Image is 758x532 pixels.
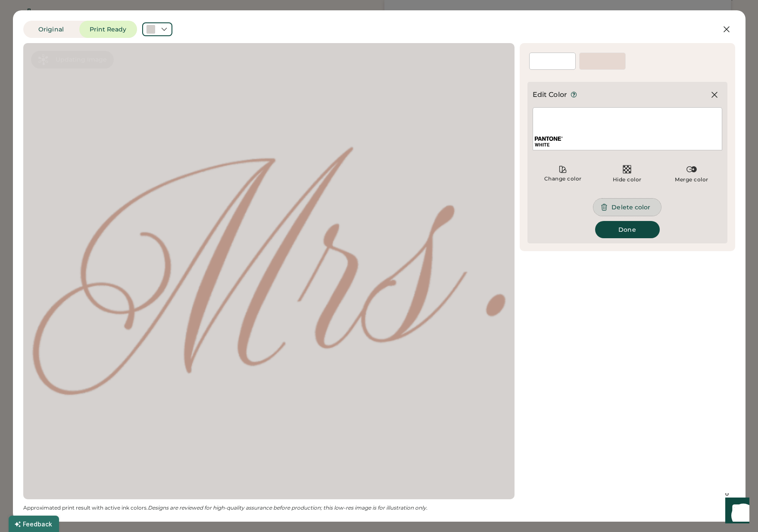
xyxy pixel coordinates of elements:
div: Change color [544,175,582,182]
div: WHITE [535,142,720,148]
div: Merge color [675,176,708,183]
div: Edit Color [533,90,568,100]
button: Done [595,221,660,238]
div: Hide color [613,176,642,183]
iframe: Front Chat [717,493,754,530]
em: Designs are reviewed for high-quality assurance before production; this low-res image is for illu... [148,504,427,511]
button: Delete color [593,199,661,216]
div: Approximated print result with active ink colors. [23,504,515,511]
button: Print Ready [79,21,137,38]
img: Transparent.svg [622,164,632,174]
img: Merge%20Color.svg [686,164,697,174]
img: Pantone Logo [535,137,563,141]
button: Original [23,21,79,38]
